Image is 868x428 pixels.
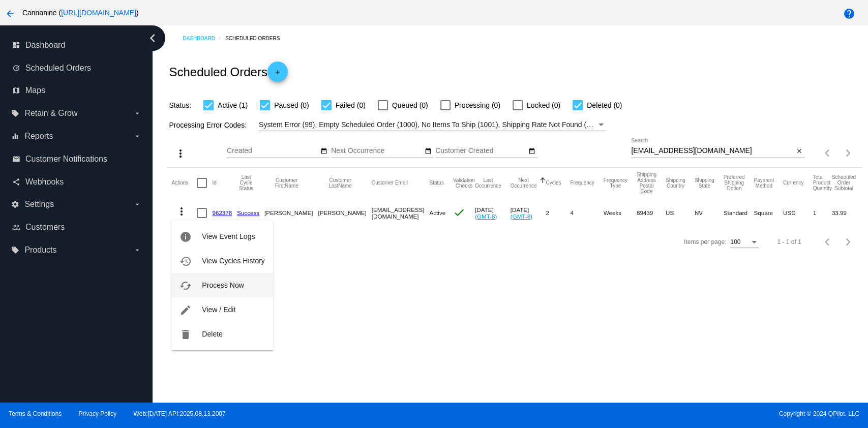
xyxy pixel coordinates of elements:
span: View Event Logs [202,232,255,240]
mat-icon: info [179,231,192,243]
mat-icon: history [179,255,192,267]
span: Delete [202,330,222,338]
span: View Cycles History [202,257,264,265]
mat-icon: edit [179,304,192,316]
mat-icon: cached [179,280,192,292]
span: View / Edit [202,305,235,314]
span: Process Now [202,281,244,289]
mat-icon: delete [179,328,192,341]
